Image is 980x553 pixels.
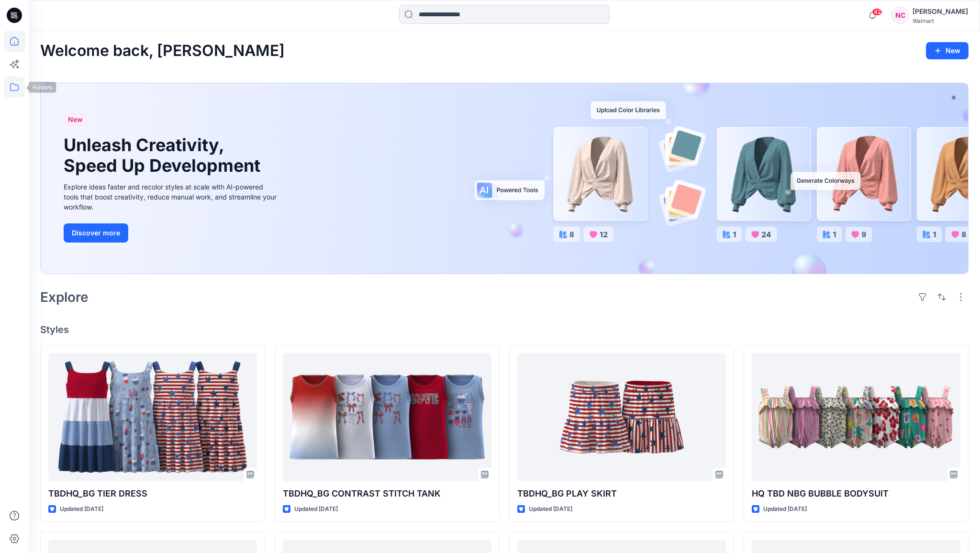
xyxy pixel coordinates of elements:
[40,42,285,60] h2: Welcome back, [PERSON_NAME]
[283,487,491,500] p: TBDHQ_BG CONTRAST STITCH TANK
[64,223,279,243] a: Discover more
[68,114,83,125] span: New
[40,289,89,305] h2: Explore
[529,504,572,514] p: Updated [DATE]
[40,324,969,335] h4: Styles
[913,17,968,24] div: Walmart
[64,182,279,212] div: Explore ideas faster and recolor styles at scale with AI-powered tools that boost creativity, red...
[64,135,265,176] h1: Unleash Creativity, Speed Up Development
[763,504,807,514] p: Updated [DATE]
[891,7,909,24] div: NC
[872,8,882,16] span: 42
[64,223,128,243] button: Discover more
[913,6,968,17] div: [PERSON_NAME]
[517,487,726,500] p: TBDHQ_BG PLAY SKIRT
[48,487,257,500] p: TBDHQ_BG TIER DRESS
[752,487,960,500] p: HQ TBD NBG BUBBLE BODYSUIT
[60,504,103,514] p: Updated [DATE]
[48,353,257,481] a: TBDHQ_BG TIER DRESS
[752,353,960,481] a: HQ TBD NBG BUBBLE BODYSUIT
[294,504,338,514] p: Updated [DATE]
[283,353,491,481] a: TBDHQ_BG CONTRAST STITCH TANK
[926,42,969,59] button: New
[517,353,726,481] a: TBDHQ_BG PLAY SKIRT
